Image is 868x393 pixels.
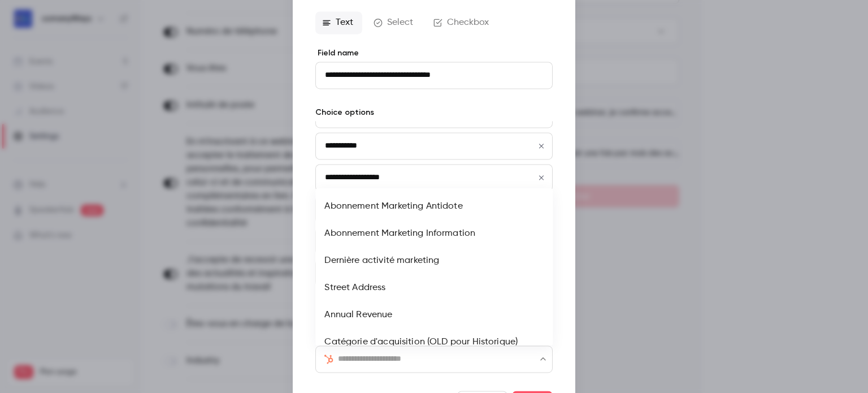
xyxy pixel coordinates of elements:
button: Text [315,11,362,34]
button: Select [367,11,422,34]
button: Close [537,354,549,365]
li: Abonnement Marketing Antidote [315,193,553,220]
li: Catégorie d'acquisition (OLD pour Historique) [315,329,553,356]
button: Checkbox [427,11,498,34]
li: Dernière activité marketing [315,247,553,274]
label: Field name [315,47,553,59]
li: Abonnement Marketing Information [315,220,553,247]
label: Choice options [315,107,553,118]
li: Annual Revenue [315,301,553,329]
li: Street Address [315,274,553,301]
